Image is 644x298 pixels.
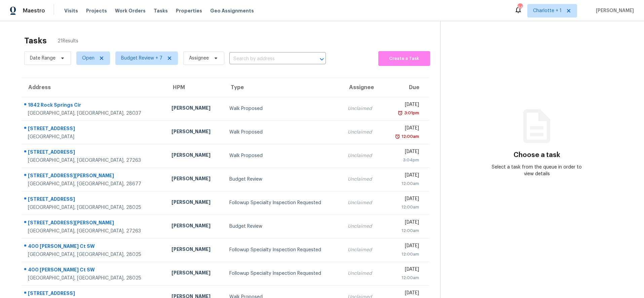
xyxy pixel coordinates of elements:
[28,196,161,204] div: [STREET_ADDRESS]
[189,55,209,62] span: Assignee
[30,55,55,62] span: Date Range
[86,7,107,14] span: Projects
[64,7,78,14] span: Visits
[388,204,419,211] div: 12:00am
[172,199,218,207] div: [PERSON_NAME]
[172,222,218,231] div: [PERSON_NAME]
[388,195,419,204] div: [DATE]
[28,243,161,251] div: 400 [PERSON_NAME] Ct SW
[28,149,161,157] div: [STREET_ADDRESS]
[348,129,377,136] div: Unclaimed
[388,219,419,227] div: [DATE]
[28,157,161,164] div: [GEOGRAPHIC_DATA], [GEOGRAPHIC_DATA], 27263
[348,270,377,277] div: Unclaimed
[172,269,218,278] div: [PERSON_NAME]
[24,37,47,44] h2: Tasks
[82,55,94,62] span: Open
[400,133,419,140] div: 12:00am
[382,55,426,63] span: Create a Task
[388,148,419,157] div: [DATE]
[388,180,419,187] div: 12:00am
[229,270,337,277] div: Followup Specialty Inspection Requested
[348,105,377,112] div: Unclaimed
[121,55,162,62] span: Budget Review + 7
[28,110,161,117] div: [GEOGRAPHIC_DATA], [GEOGRAPHIC_DATA], 28037
[388,274,419,281] div: 12:00am
[172,105,218,113] div: [PERSON_NAME]
[115,7,146,14] span: Work Orders
[348,223,377,230] div: Unclaimed
[348,247,377,253] div: Unclaimed
[210,7,254,14] span: Geo Assignments
[28,134,161,140] div: [GEOGRAPHIC_DATA]
[388,125,419,133] div: [DATE]
[22,78,166,97] th: Address
[229,247,337,253] div: Followup Specialty Inspection Requested
[28,219,161,228] div: [STREET_ADDRESS][PERSON_NAME]
[229,223,337,230] div: Budget Review
[229,105,337,112] div: Walk Proposed
[176,7,202,14] span: Properties
[348,152,377,159] div: Unclaimed
[388,266,419,274] div: [DATE]
[388,101,419,110] div: [DATE]
[28,172,161,181] div: [STREET_ADDRESS][PERSON_NAME]
[28,181,161,187] div: [GEOGRAPHIC_DATA], [GEOGRAPHIC_DATA], 28677
[229,54,307,64] input: Search by address
[397,110,403,116] img: Overdue Alarm Icon
[489,164,585,177] div: Select a task from the queue in order to view details
[172,128,218,137] div: [PERSON_NAME]
[388,243,419,251] div: [DATE]
[224,78,343,97] th: Type
[28,204,161,211] div: [GEOGRAPHIC_DATA], [GEOGRAPHIC_DATA], 28025
[229,199,337,206] div: Followup Specialty Inspection Requested
[172,246,218,254] div: [PERSON_NAME]
[388,290,419,298] div: [DATE]
[378,51,430,66] button: Create a Task
[514,152,560,158] h3: Choose a task
[28,275,161,282] div: [GEOGRAPHIC_DATA], [GEOGRAPHIC_DATA], 28025
[533,7,562,14] span: Charlotte + 1
[28,251,161,258] div: [GEOGRAPHIC_DATA], [GEOGRAPHIC_DATA], 28025
[172,175,218,184] div: [PERSON_NAME]
[154,8,168,13] span: Tasks
[28,228,161,234] div: [GEOGRAPHIC_DATA], [GEOGRAPHIC_DATA], 27263
[388,227,419,234] div: 12:00am
[518,4,522,11] div: 94
[229,129,337,136] div: Walk Proposed
[388,251,419,258] div: 12:00am
[593,7,634,14] span: [PERSON_NAME]
[28,266,161,275] div: 400 [PERSON_NAME] Ct SW
[388,157,419,163] div: 3:04pm
[58,38,78,44] span: 21 Results
[317,54,327,64] button: Open
[383,78,429,97] th: Due
[348,199,377,206] div: Unclaimed
[388,172,419,180] div: [DATE]
[403,110,419,116] div: 3:01pm
[395,133,400,140] img: Overdue Alarm Icon
[229,176,337,183] div: Budget Review
[229,152,337,159] div: Walk Proposed
[23,7,45,14] span: Maestro
[342,78,383,97] th: Assignee
[166,78,224,97] th: HPM
[172,152,218,160] div: [PERSON_NAME]
[28,125,161,134] div: [STREET_ADDRESS]
[28,102,161,110] div: 1842 Rock Springs Cir
[348,176,377,183] div: Unclaimed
